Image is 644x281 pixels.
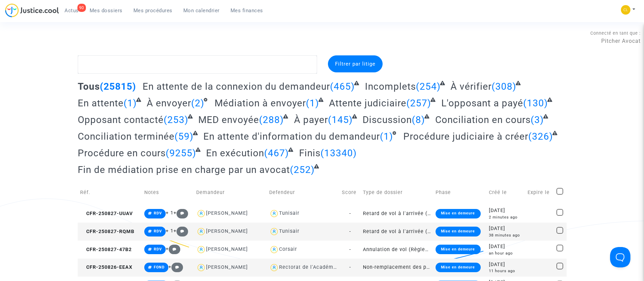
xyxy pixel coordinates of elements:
[489,250,523,256] div: an hour ago
[403,131,528,142] span: Procédure judiciaire à créer
[330,81,355,92] span: (465)
[78,114,164,125] span: Opposant contacté
[436,245,480,254] div: Mise en demeure
[450,81,492,92] span: À vérifier
[361,180,434,205] td: Type de dossier
[279,264,371,270] div: Rectorat de l'Académie de Bordeaux
[436,209,480,218] div: Mise en demeure
[65,7,79,14] span: Actus
[412,114,425,125] span: (8)
[154,247,162,251] span: RDV
[349,247,351,252] span: -
[269,263,279,273] img: icon-user.svg
[206,264,248,270] div: [PERSON_NAME]
[365,81,416,92] span: Incomplets
[436,227,480,236] div: Mise en demeure
[320,147,357,159] span: (13340)
[306,98,319,109] span: (1)
[84,5,128,16] a: Mes dossiers
[166,228,173,234] span: + 1
[124,98,137,109] span: (1)
[196,209,206,218] img: icon-user.svg
[173,210,188,216] span: +
[294,114,328,125] span: À payer
[166,210,173,216] span: + 1
[363,114,412,125] span: Discussion
[183,7,220,14] span: Mon calendrier
[329,98,406,109] span: Attente judiciaire
[90,7,123,14] span: Mes dossiers
[435,114,531,125] span: Conciliation en cours
[335,61,375,67] span: Filtrer par litige
[178,5,225,16] a: Mon calendrier
[80,211,133,216] span: CFR-250827-UUAV
[406,98,431,109] span: (257)
[269,209,279,218] img: icon-user.svg
[279,210,299,216] div: Tunisair
[525,180,554,205] td: Expire le
[349,264,351,270] span: -
[361,241,434,259] td: Annulation de vol (Règlement CE n°261/2004)
[174,131,194,142] span: (59)
[433,180,486,205] td: Phase
[147,98,191,109] span: À envoyer
[206,228,248,234] div: [PERSON_NAME]
[196,245,206,254] img: icon-user.svg
[143,81,330,92] span: En attente de la connexion du demandeur
[154,265,165,269] span: FOND
[168,264,183,270] span: +
[486,180,525,205] td: Créé le
[416,81,441,92] span: (254)
[154,211,162,215] span: RDV
[610,247,630,267] iframe: Help Scout Beacon - Open
[78,180,142,205] td: Réf.
[164,114,188,125] span: (253)
[206,246,248,252] div: [PERSON_NAME]
[328,114,353,125] span: (145)
[154,229,162,233] span: RDV
[339,180,360,205] td: Score
[206,210,248,216] div: [PERSON_NAME]
[142,180,194,205] td: Notes
[80,264,132,270] span: CFR-250826-EEAX
[590,31,641,36] span: Connecté en tant que :
[349,229,351,234] span: -
[380,131,393,142] span: (1)
[225,5,269,16] a: Mes finances
[78,164,290,175] span: Fin de médiation prise en charge par un avocat
[523,98,548,109] span: (130)
[349,211,351,216] span: -
[299,147,320,159] span: Finis
[215,98,306,109] span: Médiation à envoyer
[206,147,264,159] span: En exécution
[441,98,523,109] span: L'opposant a payé
[194,180,267,205] td: Demandeur
[259,114,284,125] span: (288)
[279,228,299,234] div: Tunisair
[133,7,172,14] span: Mes procédures
[59,5,84,16] a: 90Actus
[166,147,196,159] span: (9255)
[128,5,178,16] a: Mes procédures
[489,225,523,232] div: [DATE]
[173,228,188,234] span: +
[361,259,434,277] td: Non-remplacement des professeurs/enseignants absents
[269,245,279,254] img: icon-user.svg
[531,114,544,125] span: (3)
[196,227,206,236] img: icon-user.svg
[5,3,59,17] img: jc-logo.svg
[203,131,380,142] span: En attente d'information du demandeur
[621,5,630,15] img: 6fca9af68d76bfc0a5525c74dfee314f
[489,243,523,250] div: [DATE]
[78,131,174,142] span: Conciliation terminée
[528,131,553,142] span: (326)
[77,4,86,12] div: 90
[231,7,263,14] span: Mes finances
[279,246,297,252] div: Corsair
[166,246,180,252] span: +
[269,227,279,236] img: icon-user.svg
[80,229,134,234] span: CFR-250827-RQMB
[264,147,289,159] span: (467)
[436,263,480,272] div: Mise en demeure
[489,232,523,238] div: 38 minutes ago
